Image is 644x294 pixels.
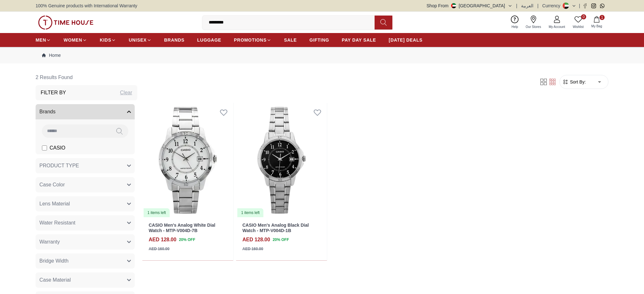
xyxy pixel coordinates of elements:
[600,3,605,8] a: Whatsapp
[197,34,221,46] a: LUGGAGE
[129,37,146,43] span: UNISEX
[39,257,69,265] span: Bridge Width
[142,103,233,217] img: CASIO Men's Analog White Dial Watch - MTP-V004D-7B
[41,89,66,97] h3: Filter By
[427,3,512,9] button: Shop From[GEOGRAPHIC_DATA]
[284,37,297,43] span: SALE
[273,237,289,243] span: 20 % OFF
[342,34,376,46] a: PAY DAY SALE
[36,272,135,288] button: Case Material
[542,3,563,9] div: Currency
[508,14,522,30] a: Help
[42,145,47,150] input: CASIO
[581,14,586,19] span: 0
[522,14,545,30] a: Our Stores
[537,3,539,9] span: |
[36,158,135,173] button: PRODUCT TYPE
[234,37,267,43] span: PROMOTIONS
[39,238,60,246] span: Warranty
[600,15,605,20] span: 1
[50,144,65,152] span: CASIO
[39,200,70,208] span: Lens Material
[579,3,580,9] span: |
[562,79,586,85] button: Sort By:
[120,89,132,97] div: Clear
[521,3,533,9] button: العربية
[451,3,456,8] img: United Arab Emirates
[149,223,215,233] a: CASIO Men's Analog White Dial Watch - MTP-V004D-7B
[36,47,608,63] nav: Breadcrumb
[284,34,297,46] a: SALE
[39,276,71,284] span: Case Material
[236,103,327,217] a: CASIO Men's Analog Black Dial Watch - MTP-V004D-1B1 items left
[242,236,270,244] h4: AED 128.00
[546,24,568,29] span: My Account
[242,223,309,233] a: CASIO Men's Analog Black Dial Watch - MTP-V004D-1B
[39,162,79,170] span: PRODUCT TYPE
[36,177,135,192] button: Case Color
[569,79,586,85] span: Sort By:
[164,34,185,46] a: BRANDS
[342,37,376,43] span: PAY DAY SALE
[589,24,605,29] span: My Bag
[237,208,263,217] div: 1 items left
[42,52,61,58] a: Home
[570,24,586,29] span: Wishlist
[523,24,544,29] span: Our Stores
[309,34,329,46] a: GIFTING
[587,15,606,30] button: 1My Bag
[39,108,56,116] span: Brands
[569,14,587,30] a: 0Wishlist
[516,3,518,9] span: |
[129,34,151,46] a: UNISEX
[164,37,185,43] span: BRANDS
[142,103,233,217] a: CASIO Men's Analog White Dial Watch - MTP-V004D-7B1 items left
[509,24,521,29] span: Help
[100,37,111,43] span: KIDS
[36,253,135,269] button: Bridge Width
[149,246,169,252] div: AED 160.00
[38,16,93,30] img: ...
[591,3,596,8] a: Instagram
[36,3,137,9] span: 100% Genuine products with International Warranty
[583,3,587,8] a: Facebook
[242,246,263,252] div: AED 160.00
[36,70,137,85] h6: 2 Results Found
[144,208,170,217] div: 1 items left
[389,34,423,46] a: [DATE] DEALS
[309,37,329,43] span: GIFTING
[39,219,75,227] span: Water Resistant
[236,103,327,217] img: CASIO Men's Analog Black Dial Watch - MTP-V004D-1B
[36,104,135,119] button: Brands
[39,181,65,189] span: Case Color
[64,34,87,46] a: WOMEN
[389,37,423,43] span: [DATE] DEALS
[234,34,271,46] a: PROMOTIONS
[36,196,135,211] button: Lens Material
[64,37,82,43] span: WOMEN
[36,234,135,250] button: Warranty
[36,215,135,231] button: Water Resistant
[149,236,176,244] h4: AED 128.00
[179,237,195,243] span: 20 % OFF
[197,37,221,43] span: LUGGAGE
[100,34,116,46] a: KIDS
[36,37,46,43] span: MEN
[36,34,51,46] a: MEN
